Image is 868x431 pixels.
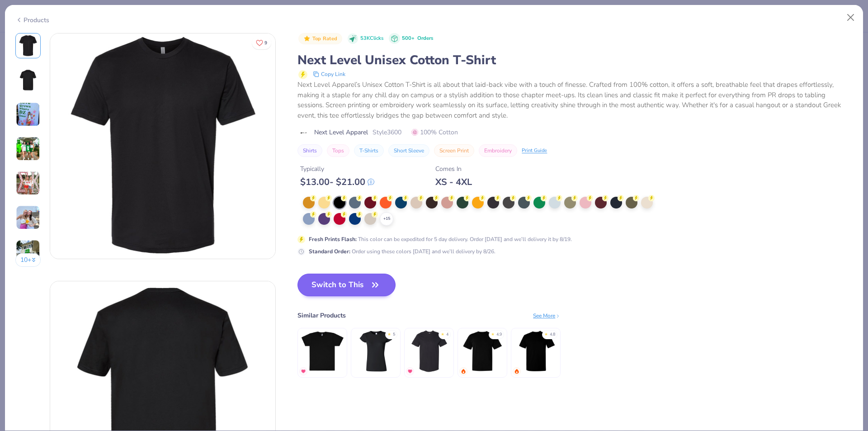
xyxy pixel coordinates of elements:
img: Gildan Hammer Adult 6 Oz. T-Shirt [408,330,451,373]
img: Front [50,33,275,259]
img: Los Angeles Apparel S/S Fine Jersey Crew 4.3 Oz [301,330,344,373]
img: MostFav.gif [407,369,413,374]
button: Badge Button [298,33,342,45]
button: Close [842,9,859,26]
div: XS - 4XL [435,176,472,188]
img: Front [17,35,39,57]
span: Orders [417,35,433,42]
div: Next Level Apparel’s Unisex Cotton T-Shirt is all about that laid-back vibe with a touch of fines... [297,80,853,120]
strong: Standard Order : [309,248,350,255]
div: 5 [393,332,395,338]
span: + 15 [383,216,390,222]
div: 4.9 [496,332,502,338]
button: Screen Print [434,144,474,157]
div: 4 [446,332,448,338]
button: Embroidery [479,144,517,157]
span: Top Rated [312,36,338,41]
button: copy to clipboard [310,69,348,80]
button: Shirts [297,144,322,157]
div: Print Guide [522,147,547,155]
img: Gildan Ladies' Softstyle® Fitted T-Shirt [354,330,397,373]
img: User generated content [16,102,40,127]
div: Comes In [435,164,472,174]
strong: Fresh Prints Flash : [309,236,357,243]
button: Switch to This [297,274,396,296]
div: Order using these colors [DATE] and we’ll delivery by 8/26. [309,247,495,256]
div: See More [533,312,561,320]
div: ★ [491,332,495,335]
button: T-Shirts [354,144,384,157]
img: Comfort Colors Adult Heavyweight T-Shirt [461,330,504,373]
span: 100% Cotton [411,128,458,137]
div: ★ [544,332,548,335]
img: User generated content [16,205,40,230]
div: Products [15,15,49,25]
span: 53K Clicks [360,35,383,43]
div: Typically [300,164,374,174]
img: Top Rated sort [303,35,311,42]
img: brand logo [297,129,310,137]
div: 4.8 [550,332,555,338]
div: Similar Products [297,311,346,320]
div: $ 13.00 - $ 21.00 [300,176,374,188]
img: User generated content [16,137,40,161]
img: trending.gif [514,369,519,374]
div: 500+ [402,35,433,43]
img: Gildan Adult Heavy Cotton T-Shirt [514,330,557,373]
span: Next Level Apparel [314,128,368,137]
div: ★ [387,332,391,335]
button: Tops [327,144,349,157]
div: Next Level Unisex Cotton T-Shirt [297,52,853,69]
div: This color can be expedited for 5 day delivery. Order [DATE] and we’ll delivery it by 8/19. [309,235,572,243]
span: 9 [264,41,267,45]
button: Short Sleeve [388,144,429,157]
img: trending.gif [461,369,466,374]
div: ★ [441,332,444,335]
img: Back [17,69,39,91]
img: MostFav.gif [301,369,306,374]
img: User generated content [16,171,40,195]
span: Style 3600 [373,128,401,137]
img: User generated content [16,240,40,264]
button: 10+ [15,253,41,267]
button: Like [252,36,271,49]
